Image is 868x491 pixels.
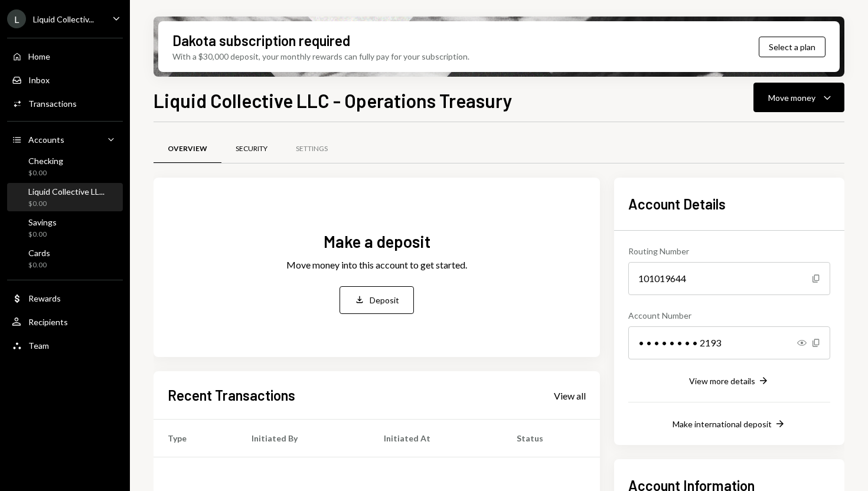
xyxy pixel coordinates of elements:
[554,390,586,402] div: View all
[628,309,830,322] div: Account Number
[28,260,50,270] div: $0.00
[28,168,63,178] div: $0.00
[7,152,123,181] a: Checking$0.00
[689,376,755,386] div: View more details
[28,248,50,258] div: Cards
[689,375,769,388] button: View more details
[7,93,123,114] a: Transactions
[673,418,786,431] button: Make international deposit
[7,335,123,356] a: Team
[7,45,123,67] a: Home
[628,326,830,359] div: • • • • • • • • 2193
[7,69,123,90] a: Inbox
[236,144,267,154] div: Security
[154,420,237,457] th: Type
[28,186,105,197] div: Liquid Collective LL...
[28,135,64,145] div: Accounts
[168,385,295,405] h2: Recent Transactions
[628,245,830,257] div: Routing Number
[28,156,63,166] div: Checking
[7,183,123,211] a: Liquid Collective LL...$0.00
[370,420,502,457] th: Initiated At
[286,258,467,272] div: Move money into this account to get started.
[7,287,123,309] a: Rewards
[628,262,830,295] div: 101019644
[172,50,469,63] div: With a $30,000 deposit, your monthly rewards can fully pay for your subscription.
[28,230,57,240] div: $0.00
[768,91,815,104] div: Move money
[172,31,350,50] div: Dakota subscription required
[296,144,328,154] div: Settings
[28,341,49,351] div: Team
[7,311,123,332] a: Recipients
[370,294,399,306] div: Deposit
[7,214,123,242] a: Savings$0.00
[340,286,414,314] button: Deposit
[28,75,50,85] div: Inbox
[7,244,123,273] a: Cards$0.00
[33,14,94,24] div: Liquid Collectiv...
[324,230,430,253] div: Make a deposit
[7,129,123,150] a: Accounts
[282,134,342,164] a: Settings
[502,420,600,457] th: Status
[628,194,830,214] h2: Account Details
[753,83,844,112] button: Move money
[28,51,50,61] div: Home
[28,199,105,209] div: $0.00
[554,389,586,402] a: View all
[221,134,282,164] a: Security
[168,144,207,154] div: Overview
[154,89,513,112] h1: Liquid Collective LLC - Operations Treasury
[759,37,825,57] button: Select a plan
[28,217,57,227] div: Savings
[673,419,772,429] div: Make international deposit
[7,9,26,28] div: L
[28,293,61,303] div: Rewards
[28,99,77,109] div: Transactions
[237,420,370,457] th: Initiated By
[154,134,221,164] a: Overview
[28,317,68,327] div: Recipients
